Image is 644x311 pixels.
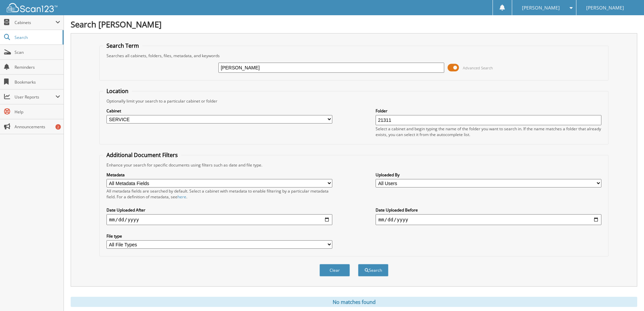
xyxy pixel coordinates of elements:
label: Date Uploaded After [106,207,332,213]
a: here [177,194,186,200]
input: start [106,214,332,225]
label: Uploaded By [376,172,601,178]
h1: Search [PERSON_NAME] [71,19,637,30]
div: All metadata fields are searched by default. Select a cabinet with metadata to enable filtering b... [106,188,332,200]
span: Cabinets [15,20,55,25]
button: Search [358,264,388,276]
legend: Search Term [103,42,142,49]
span: User Reports [15,94,55,100]
legend: Location [103,87,132,95]
button: Clear [319,264,350,276]
label: Metadata [106,172,332,178]
div: Searches all cabinets, folders, files, metadata, and keywords [103,53,605,59]
label: Folder [376,108,601,114]
div: No matches found [71,297,637,307]
label: File type [106,233,332,239]
span: Advanced Search [463,65,493,70]
label: Date Uploaded Before [376,207,601,213]
span: Help [15,109,60,115]
label: Cabinet [106,108,332,114]
div: Optionally limit your search to a particular cabinet or folder [103,98,605,104]
input: end [376,214,601,225]
span: Scan [15,49,60,55]
span: Search [15,35,59,40]
div: Enhance your search for specific documents using filters such as date and file type. [103,162,605,168]
img: scan123-logo-white.svg [7,3,57,12]
span: [PERSON_NAME] [586,6,624,10]
span: Bookmarks [15,79,60,85]
span: [PERSON_NAME] [522,6,560,10]
span: Announcements [15,124,60,130]
div: 2 [55,124,61,130]
span: Reminders [15,64,60,70]
legend: Additional Document Filters [103,151,181,159]
iframe: Chat Widget [610,279,644,311]
div: Select a cabinet and begin typing the name of the folder you want to search in. If the name match... [376,126,601,137]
